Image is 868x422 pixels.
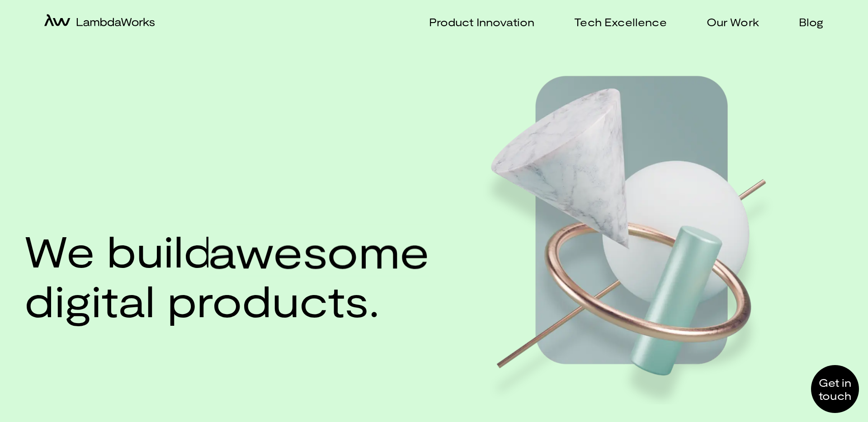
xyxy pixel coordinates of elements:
a: Tech Excellence [563,15,666,28]
a: Product Innovation [418,15,534,28]
img: Hero image web [482,59,789,404]
a: Blog [788,15,824,28]
a: Our Work [696,15,759,28]
p: Tech Excellence [574,15,666,28]
a: home-icon [44,14,155,30]
p: Product Innovation [429,15,534,28]
p: Our Work [707,15,759,28]
p: Blog [799,15,824,28]
h1: We build digital products. [24,225,424,324]
span: awesome [208,225,429,277]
